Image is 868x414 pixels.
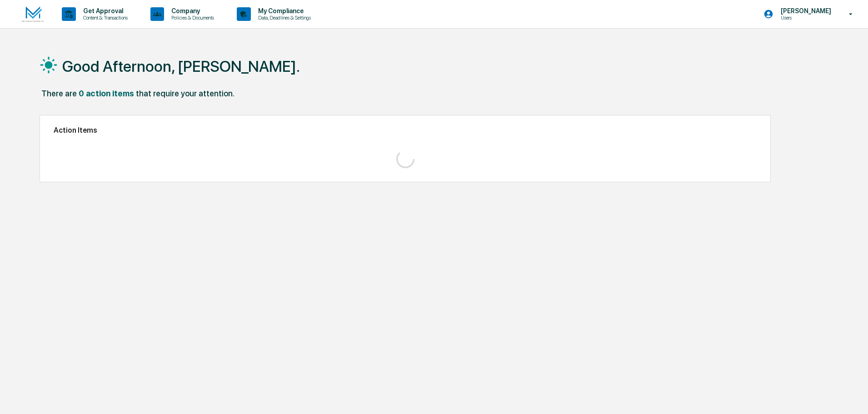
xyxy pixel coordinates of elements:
[76,7,132,15] p: Get Approval
[41,89,77,98] div: There are
[62,57,300,75] h1: Good Afternoon, [PERSON_NAME].
[164,15,219,21] p: Policies & Documents
[22,6,44,22] img: logo
[76,15,132,21] p: Content & Transactions
[773,15,836,21] p: Users
[251,7,315,15] p: My Compliance
[54,126,757,135] h2: Action Items
[773,7,836,15] p: [PERSON_NAME]
[164,7,219,15] p: Company
[251,15,315,21] p: Data, Deadlines & Settings
[79,89,134,98] div: 0 action items
[136,89,234,98] div: that require your attention.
